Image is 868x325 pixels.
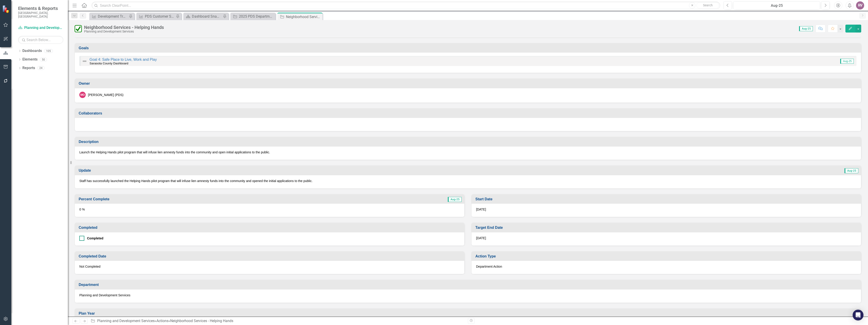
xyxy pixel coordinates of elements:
div: Dashboard Snapshot [192,14,222,19]
h3: Start Date [475,197,859,201]
button: RV [856,1,864,9]
span: Aug-25 [844,168,858,173]
span: Planning and Development Services [79,293,130,297]
div: Neighborhood Services - Helping Hands [170,319,233,323]
h3: Department [79,283,859,287]
div: [PERSON_NAME] (PDS) [88,93,123,97]
a: Elements [22,57,38,62]
input: Search ClearPoint... [92,2,720,9]
a: Development Trends [90,14,128,19]
a: Reports [22,65,35,71]
div: Neighborhood Services - Helping Hands [286,14,321,20]
a: Dashboard Snapshot [184,14,222,19]
div: 2025 PDS Department Actions [239,14,274,19]
span: Aug-25 [799,26,813,31]
div: Not Completed [75,261,464,274]
div: 105 [44,49,53,53]
small: Sarasota County Dashboard [90,62,128,65]
a: Planning and Development Services [18,25,63,30]
div: Aug-25 [735,3,818,8]
h3: Description [79,140,859,144]
a: Actions [156,319,168,323]
div: PDS Customer Service (Copy) w/ Accela [145,14,175,19]
div: » » [91,318,465,324]
span: Elements & Reports [18,6,63,11]
input: Search Below... [18,36,63,44]
h3: Percent Complete [79,197,341,201]
div: Neighborhood Services - Helping Hands [84,25,164,30]
span: Aug-25 [840,59,854,64]
span: Department Action [476,265,502,268]
div: Open Intercom Messenger [853,310,863,320]
div: 24 [37,66,45,70]
span: Aug-25 [448,197,462,202]
h3: Collaborators [79,111,859,115]
div: 50 [40,58,47,61]
a: Planning and Development Services [97,319,155,323]
button: Aug-25 [733,1,820,9]
p: Staff has successfully launched the Helping Hands pilot program that will infuse lien amnesty fun... [79,179,856,183]
div: 0 % [75,204,464,217]
small: [GEOGRAPHIC_DATA], [GEOGRAPHIC_DATA] [18,11,63,19]
div: MO [79,92,86,98]
a: Goal 4: Safe Place to Live, Work and Play [90,58,157,61]
img: Not Defined [82,58,87,64]
h3: Completed Date [79,254,462,258]
h3: Action Type [475,254,859,258]
div: Planning and Development Services [84,30,164,33]
h3: Goals [79,46,859,50]
a: PDS Customer Service (Copy) w/ Accela [137,14,175,19]
a: Dashboards [22,48,42,54]
img: Completed [75,25,82,32]
span: [DATE] [476,208,486,211]
h3: Completed [79,226,462,230]
span: Search [703,3,713,7]
button: Search [696,2,719,9]
h3: Plan Year [79,311,859,316]
img: ClearPoint Strategy [2,5,10,13]
div: Development Trends [98,14,128,19]
h3: Update [79,168,439,173]
span: [DATE] [476,236,486,240]
h3: Owner [79,82,859,86]
p: Launch the Helping Hands pilot program that will infuse lien amnesty funds into the community and... [79,150,856,154]
h3: Target End Date [475,226,859,230]
a: 2025 PDS Department Actions [231,14,274,19]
